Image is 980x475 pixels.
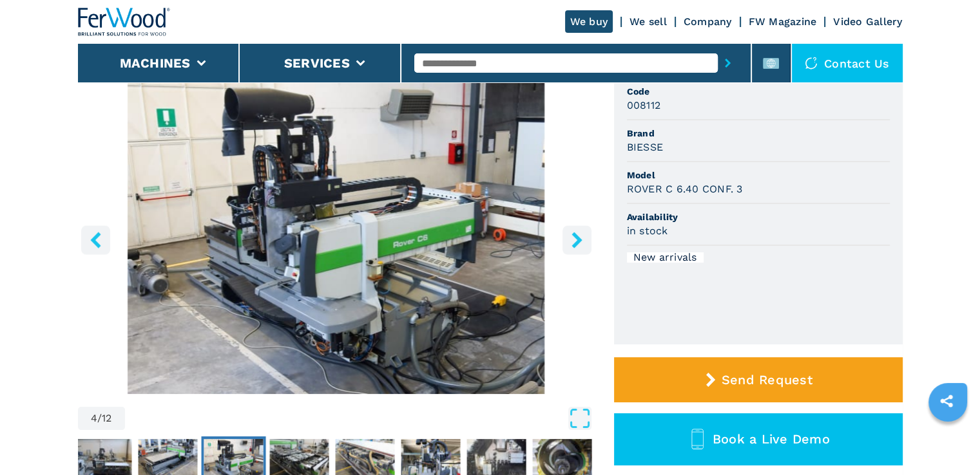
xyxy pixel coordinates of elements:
span: Book a Live Demo [713,431,830,447]
a: sharethis [930,385,963,417]
button: Send Request [614,357,903,402]
div: Go to Slide 4 [78,82,595,394]
button: submit-button [718,48,738,78]
span: Send Request [722,372,812,387]
a: We sell [629,15,667,28]
h3: BIESSE [627,140,664,154]
img: 5 Axis CNC Routers BIESSE ROVER C 6.40 CONF. 3 [78,82,595,394]
img: Contact us [805,57,818,70]
span: Model [627,169,890,182]
button: right-button [562,225,591,254]
span: Brand [627,127,890,140]
a: Video Gallery [833,15,902,28]
img: Ferwood [78,8,171,36]
a: Company [684,15,732,28]
span: Code [627,85,890,98]
a: FW Magazine [749,15,817,28]
h3: in stock [627,223,668,238]
div: New arrivals [627,252,704,263]
button: Book a Live Demo [614,413,903,465]
span: 4 [91,413,97,424]
button: left-button [81,225,110,254]
button: Services [284,55,350,71]
button: Machines [120,55,191,71]
span: / [97,413,102,424]
div: Contact us [792,44,903,82]
iframe: Chat [925,417,970,465]
h3: 008112 [627,98,661,113]
span: 12 [102,413,112,424]
button: Open Fullscreen [128,407,591,430]
a: We buy [565,10,613,33]
span: Availability [627,210,890,223]
h3: ROVER C 6.40 CONF. 3 [627,182,743,196]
